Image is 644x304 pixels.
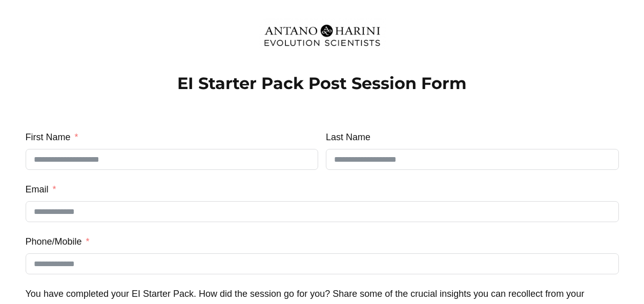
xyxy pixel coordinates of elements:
[177,73,467,93] strong: EI Starter Pack Post Session Form
[26,201,619,222] input: Email
[259,18,386,53] img: Evolution-Scientist (2)
[26,128,78,146] label: First Name
[26,232,90,251] label: Phone/Mobile
[326,128,370,146] label: Last Name
[26,253,619,274] input: Phone/Mobile
[26,180,56,199] label: Email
